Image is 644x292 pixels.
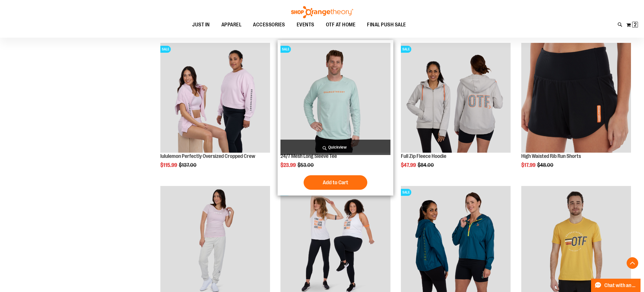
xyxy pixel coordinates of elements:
[634,22,636,28] span: 2
[253,18,285,31] span: ACCESSORIES
[280,46,291,53] span: SALE
[297,18,314,31] span: EVENTS
[216,18,247,32] a: APPAREL
[627,257,638,269] button: Back To Top
[160,43,270,153] img: lululemon Perfectly Oversized Cropped Crew
[401,153,446,159] a: Full Zip Fleece Hoodie
[401,43,511,153] img: Main Image of 1457091
[323,179,348,186] span: Add to Cart
[401,189,411,196] span: SALE
[521,43,631,154] a: High Waisted Rib Run Shorts
[401,46,411,53] span: SALE
[604,283,637,288] span: Chat with an Expert
[326,18,356,31] span: OTF AT HOME
[157,40,273,183] div: product
[304,175,367,190] button: Add to Cart
[521,162,536,168] span: $17.99
[418,162,435,168] span: $84.00
[160,162,178,168] span: $115.99
[278,40,393,196] div: product
[521,43,631,153] img: High Waisted Rib Run Shorts
[291,18,320,32] a: EVENTS
[591,279,641,292] button: Chat with an Expert
[221,18,242,31] span: APPAREL
[280,43,390,154] a: Main Image of 1457095SALE
[280,162,297,168] span: $23.99
[160,153,255,159] a: lululemon Perfectly Oversized Cropped Crew
[401,162,417,168] span: $47.99
[186,18,216,32] a: JUST IN
[367,18,406,31] span: FINAL PUSH SALE
[401,43,511,154] a: Main Image of 1457091SALE
[280,140,390,155] a: Quickview
[247,18,291,32] a: ACCESSORIES
[160,43,270,154] a: lululemon Perfectly Oversized Cropped CrewSALE
[280,43,390,153] img: Main Image of 1457095
[298,162,315,168] span: $53.00
[320,18,362,32] a: OTF AT HOME
[521,153,581,159] a: High Waisted Rib Run Shorts
[192,18,210,31] span: JUST IN
[537,162,554,168] span: $48.00
[361,18,412,31] a: FINAL PUSH SALE
[160,46,171,53] span: SALE
[280,153,337,159] a: 24/7 Mesh Long Sleeve Tee
[398,40,513,183] div: product
[290,6,354,18] img: Shop Orangetheory
[518,40,634,183] div: product
[179,162,197,168] span: $137.00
